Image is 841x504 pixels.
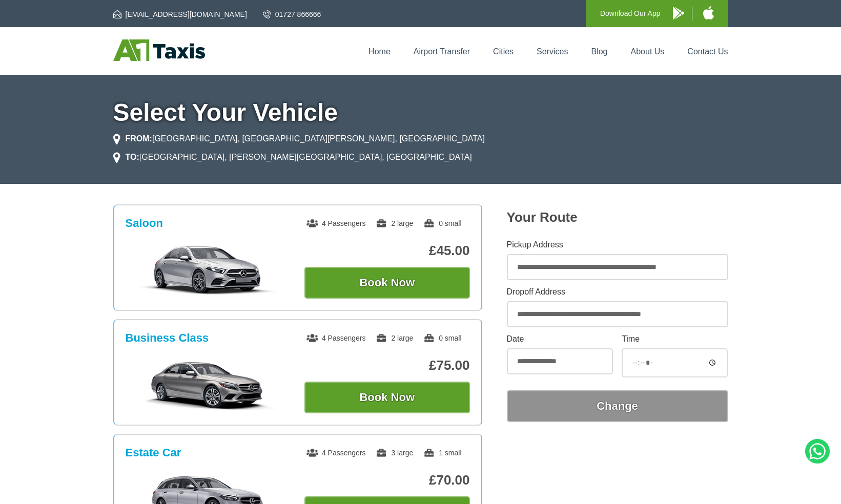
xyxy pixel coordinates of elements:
button: Book Now [304,382,470,413]
p: £45.00 [304,243,470,259]
p: Download Our App [600,7,661,20]
strong: FROM: [126,134,152,143]
p: £70.00 [304,472,470,488]
a: Blog [591,47,607,56]
img: A1 Taxis iPhone App [703,6,714,19]
a: Contact Us [687,47,728,56]
span: 0 small [423,334,461,342]
strong: TO: [126,153,139,161]
button: Change [507,390,728,422]
span: 1 small [423,449,461,457]
img: A1 Taxis Android App [673,7,684,19]
a: Airport Transfer [414,47,470,56]
p: £75.00 [304,358,470,373]
h3: Estate Car [126,446,181,459]
h1: Select Your Vehicle [113,100,728,125]
li: [GEOGRAPHIC_DATA], [GEOGRAPHIC_DATA][PERSON_NAME], [GEOGRAPHIC_DATA] [113,133,485,145]
a: 01727 866666 [263,9,321,19]
label: Dropoff Address [507,288,728,296]
button: Book Now [304,267,470,299]
span: 2 large [376,334,413,342]
li: [GEOGRAPHIC_DATA], [PERSON_NAME][GEOGRAPHIC_DATA], [GEOGRAPHIC_DATA] [113,151,472,163]
h2: Your Route [507,209,728,225]
a: Services [537,47,568,56]
h3: Business Class [126,331,209,345]
span: 4 Passengers [306,334,366,342]
a: About Us [631,47,665,56]
a: Home [368,47,391,56]
a: [EMAIL_ADDRESS][DOMAIN_NAME] [113,9,247,19]
h3: Saloon [126,217,163,230]
label: Date [507,335,613,343]
span: 3 large [376,449,413,457]
img: Saloon [131,244,285,296]
span: 2 large [376,219,413,227]
span: 4 Passengers [306,219,366,227]
span: 0 small [423,219,461,227]
img: Business Class [131,359,285,410]
label: Time [622,335,728,343]
a: Cities [493,47,514,56]
img: A1 Taxis St Albans LTD [113,39,205,61]
label: Pickup Address [507,241,728,249]
span: 4 Passengers [306,449,366,457]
